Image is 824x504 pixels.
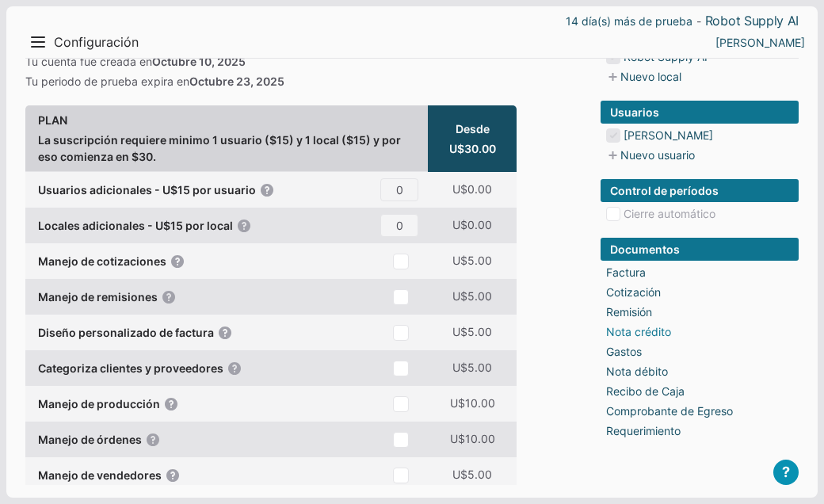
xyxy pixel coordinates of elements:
[606,403,733,419] a: Comprobante de Egreso
[452,466,492,483] span: U$5.00
[227,361,242,376] i: Agrupa tus clientes y proveedores y obtén reportes por dichos grupos
[217,325,233,341] i: Impacta a tus clientes con un diseño personalizado de factura en PDF. Más detalles sobre costos d...
[259,182,275,198] i: Trabaja con tus empleados y asígnales distintos niveles de acceso y permisos.
[450,395,495,411] span: U$10.00
[25,53,588,70] div: Tu cuenta fue creada en
[145,432,161,448] i: Procesa múltiples órdenes rápidamente (despacharlas e imprimir las facturas en lotes)
[38,324,214,341] b: Diseño personalizado de factura
[38,467,162,483] b: Manejo de vendedores
[38,431,142,448] b: Manejo de órdenes
[38,288,158,305] b: Manejo de remisiones
[452,323,492,340] span: U$5.00
[452,288,492,304] span: U$5.00
[152,55,246,68] b: Octubre 10, 2025
[605,147,695,163] a: Nuevo usuario
[450,430,495,447] span: U$10.00
[606,343,642,360] a: Gastos
[38,181,256,198] b: Usuarios adicionales - U$15 por usuario
[25,29,51,55] button: Menu
[715,34,805,51] a: Maria Campias
[606,422,681,439] a: Requerimiento
[452,216,492,233] span: U$0.00
[606,264,646,281] a: Factura
[696,17,701,26] span: -
[165,468,181,483] i: Asigna transacciones de ingresos a vendedores para obtener reportes por vendedor y calcular comis...
[601,238,799,261] div: Documentos
[605,68,681,85] a: Nuevo local
[606,323,671,340] a: Nota crédito
[170,254,185,269] i: Crea y envía cotizaciones y haz seguimiento hasta que se conviertan en facturas
[189,74,284,88] b: Octubre 23, 2025
[606,304,652,320] a: Remisión
[38,360,223,376] b: Categoriza clientes y proveedores
[452,252,492,269] span: U$5.00
[163,396,179,412] i: Construye productos terminados con materiales y gestiona órdenes de producción
[773,460,799,485] button: ?
[236,218,252,234] i: Controla ingresos, gastos e inventario de varias sucursales o unidades de negocio.
[606,284,661,300] a: Cotización
[601,179,799,202] div: Control de períodos
[25,73,588,90] div: Tu periodo de prueba expira en
[38,217,233,234] b: Locales adicionales - U$15 por local
[566,13,692,29] a: 14 día(s) más de prueba
[452,181,492,197] span: U$0.00
[624,127,713,143] a: [PERSON_NAME]
[54,34,139,51] span: Configuración
[25,105,428,172] div: La suscripción requiere minimo 1 usuario ($15) y 1 local ($15) y por eso comienza en $30.
[449,140,496,157] span: U$30.00
[601,101,799,124] div: Usuarios
[452,359,492,376] span: U$5.00
[38,395,160,412] b: Manejo de producción
[161,289,177,305] i: Crea y envía remisiones y haz control de la entrega de tu mercancía
[38,253,166,269] b: Manejo de cotizaciones
[456,120,490,137] span: Desde
[705,13,799,29] a: Robot Supply AI
[606,363,668,380] a: Nota débito
[606,383,685,399] a: Recibo de Caja
[38,112,415,128] b: PLAN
